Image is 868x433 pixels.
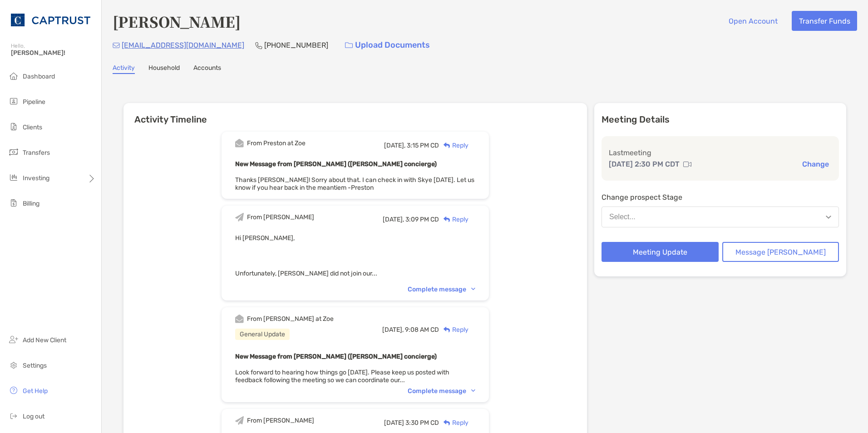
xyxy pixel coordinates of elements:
[235,213,244,221] img: Event icon
[23,123,42,131] span: Clients
[235,353,437,360] b: New Message from [PERSON_NAME] ([PERSON_NAME] concierge)
[8,410,19,421] img: logout icon
[8,147,19,157] img: transfers icon
[602,207,839,227] button: Select...
[439,141,469,150] div: Reply
[23,336,66,344] span: Add New Client
[23,200,39,207] span: Billing
[792,11,857,31] button: Transfer Funds
[235,329,290,340] div: General Update
[8,359,19,370] img: settings icon
[113,11,241,32] h4: [PERSON_NAME]
[383,216,404,223] span: [DATE],
[193,64,221,74] a: Accounts
[23,174,49,182] span: Investing
[439,418,469,428] div: Reply
[235,369,449,384] span: Look forward to hearing how things go [DATE]. Please keep us posted with feedback following the m...
[113,43,120,48] img: Email Icon
[602,242,719,262] button: Meeting Update
[235,268,475,279] p: Unfortunately, [PERSON_NAME] did not join our...
[609,158,680,170] p: [DATE] 2:30 PM CDT
[264,39,328,51] p: [PHONE_NUMBER]
[235,160,437,168] b: New Message from [PERSON_NAME] ([PERSON_NAME] concierge)
[123,103,587,125] h6: Activity Timeline
[721,11,784,31] button: Open Account
[8,334,19,345] img: add_new_client icon
[8,197,19,208] img: billing icon
[384,142,405,149] span: [DATE],
[471,389,475,392] img: Chevron icon
[444,327,450,333] img: Reply icon
[405,419,439,427] span: 3:30 PM CD
[683,161,691,168] img: communication type
[11,4,90,36] img: CAPTRUST Logo
[23,362,47,369] span: Settings
[408,387,475,395] div: Complete message
[722,242,839,262] button: Message [PERSON_NAME]
[405,216,439,223] span: 3:09 PM CD
[384,419,404,427] span: [DATE]
[444,143,450,148] img: Reply icon
[8,172,19,183] img: investing icon
[407,142,439,149] span: 3:15 PM CD
[826,216,831,219] img: Open dropdown arrow
[408,285,475,293] div: Complete message
[345,42,353,49] img: button icon
[444,420,450,426] img: Reply icon
[235,232,475,244] p: Hi [PERSON_NAME],
[339,35,436,55] a: Upload Documents
[23,73,55,80] span: Dashboard
[247,139,306,147] div: From Preston at Zoe
[235,416,244,425] img: Event icon
[8,70,19,81] img: dashboard icon
[247,315,334,323] div: From [PERSON_NAME] at Zoe
[8,96,19,107] img: pipeline icon
[382,326,404,334] span: [DATE],
[247,213,314,221] div: From [PERSON_NAME]
[471,288,475,290] img: Chevron icon
[23,387,48,395] span: Get Help
[11,49,96,57] span: [PERSON_NAME]!
[247,417,314,424] div: From [PERSON_NAME]
[8,385,19,396] img: get-help icon
[23,98,45,106] span: Pipeline
[122,39,244,51] p: [EMAIL_ADDRESS][DOMAIN_NAME]
[602,114,839,125] p: Meeting Details
[8,121,19,132] img: clients icon
[609,147,832,158] p: Last meeting
[405,326,439,334] span: 9:08 AM CD
[235,315,244,323] img: Event icon
[113,64,135,74] a: Activity
[235,139,244,148] img: Event icon
[23,413,44,420] span: Log out
[148,64,180,74] a: Household
[439,325,469,335] div: Reply
[235,176,474,192] span: Thanks [PERSON_NAME]! Sorry about that. I can check in with Skye [DATE]. Let us know if you hear ...
[609,213,636,221] div: Select...
[444,216,450,222] img: Reply icon
[602,192,839,203] p: Change prospect Stage
[255,42,262,49] img: Phone Icon
[439,215,469,224] div: Reply
[799,159,832,169] button: Change
[23,149,50,157] span: Transfers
